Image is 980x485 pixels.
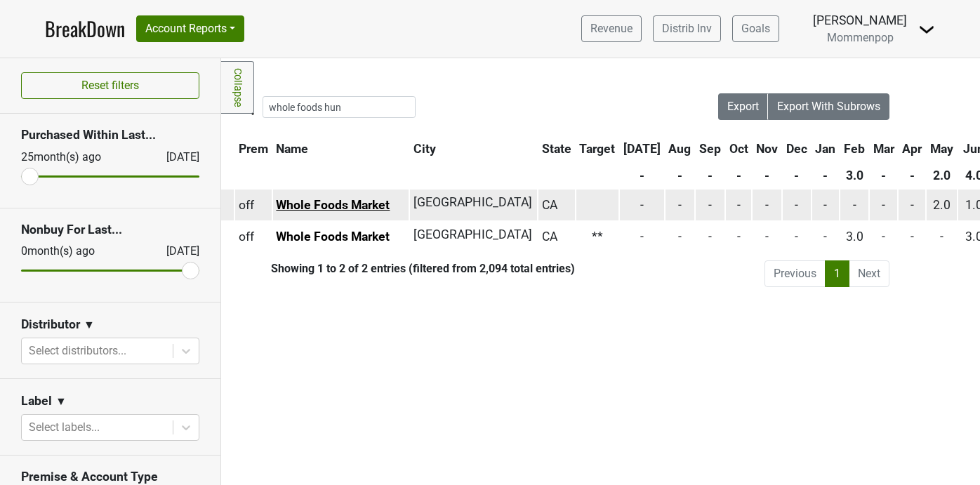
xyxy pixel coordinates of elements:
[753,136,781,161] th: Nov: activate to sort column ascending
[765,230,769,244] span: -
[136,15,244,42] button: Account Reports
[718,93,769,120] button: Export
[84,317,95,333] span: ▼
[576,136,619,161] th: Target: activate to sort column ascending
[413,227,532,241] span: [GEOGRAPHIC_DATA]
[21,243,133,260] div: 0 month(s) ago
[276,230,390,244] a: Whole Foods Market
[737,230,741,244] span: -
[840,136,868,161] th: Feb: activate to sort column ascending
[653,15,721,42] a: Distrib Inv
[45,14,125,44] a: BreakDown
[640,230,644,244] span: -
[542,230,557,244] span: CA
[812,163,840,188] th: -
[620,136,664,161] th: Jul: activate to sort column ascending
[840,163,868,188] th: 3.0
[853,198,856,212] span: -
[21,470,199,484] h3: Premise & Account Type
[581,15,642,42] a: Revenue
[239,142,268,156] span: Prem
[579,142,615,156] span: Target
[940,230,943,244] span: -
[276,198,390,212] a: Whole Foods Market
[21,128,199,142] h3: Purchased Within Last...
[235,190,272,220] td: off
[911,198,914,212] span: -
[737,198,741,212] span: -
[276,142,308,156] span: Name
[696,163,724,188] th: -
[678,198,682,212] span: -
[882,230,885,244] span: -
[21,149,133,166] div: 25 month(s) ago
[882,198,885,212] span: -
[708,198,712,212] span: -
[783,163,811,188] th: -
[620,163,664,188] th: -
[221,61,254,114] a: Collapse
[678,230,682,244] span: -
[812,136,840,161] th: Jan: activate to sort column ascending
[927,136,957,161] th: May: activate to sort column ascending
[235,136,272,161] th: Prem: activate to sort column ascending
[783,136,811,161] th: Dec: activate to sort column ascending
[732,15,779,42] a: Goals
[870,136,898,161] th: Mar: activate to sort column ascending
[55,393,67,410] span: ▼
[753,163,781,188] th: -
[768,93,889,120] button: Export With Subrows
[21,222,199,237] h3: Nonbuy For Last...
[846,230,863,244] span: 3.0
[899,136,925,161] th: Apr: activate to sort column ascending
[708,230,712,244] span: -
[813,11,907,29] div: [PERSON_NAME]
[825,260,849,287] a: 1
[666,163,695,188] th: -
[413,195,532,209] span: [GEOGRAPHIC_DATA]
[273,136,409,161] th: Name: activate to sort column ascending
[927,163,957,188] th: 2.0
[696,136,724,161] th: Sep: activate to sort column ascending
[640,198,644,212] span: -
[154,149,199,166] div: [DATE]
[823,198,827,212] span: -
[795,230,798,244] span: -
[726,163,752,188] th: -
[21,72,199,99] button: Reset filters
[727,100,759,113] span: Export
[870,163,898,188] th: -
[823,230,827,244] span: -
[933,198,951,212] span: 2.0
[899,163,925,188] th: -
[765,198,769,212] span: -
[538,136,575,161] th: State: activate to sort column ascending
[666,136,695,161] th: Aug: activate to sort column ascending
[795,198,798,212] span: -
[154,243,199,260] div: [DATE]
[777,100,880,113] span: Export With Subrows
[201,262,575,275] div: Showing 1 to 2 of 2 entries (filtered from 2,094 total entries)
[410,136,526,161] th: City: activate to sort column ascending
[827,31,894,44] span: Mommenpop
[726,136,752,161] th: Oct: activate to sort column ascending
[21,394,52,408] h3: Label
[542,198,557,212] span: CA
[235,222,272,252] td: off
[911,230,914,244] span: -
[918,21,935,38] img: Dropdown Menu
[21,317,80,332] h3: Distributor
